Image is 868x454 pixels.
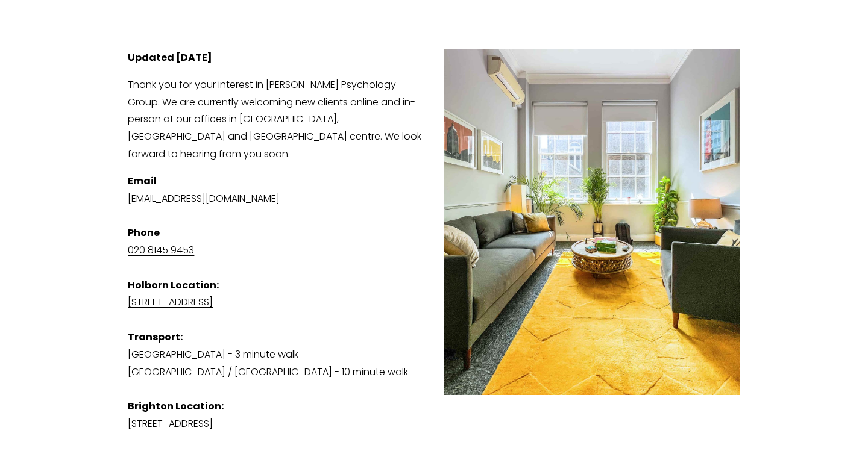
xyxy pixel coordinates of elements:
[128,51,212,64] strong: Updated [DATE]
[128,226,160,240] strong: Phone
[128,76,740,163] p: Thank you for your interest in [PERSON_NAME] Psychology Group. We are currently welcoming new cli...
[128,295,213,309] a: [STREET_ADDRESS]
[128,173,740,433] p: [GEOGRAPHIC_DATA] - 3 minute walk [GEOGRAPHIC_DATA] / [GEOGRAPHIC_DATA] - 10 minute walk
[128,399,224,413] strong: Brighton Location:
[128,278,219,292] strong: Holborn Location:
[128,191,280,205] a: [EMAIL_ADDRESS][DOMAIN_NAME]
[128,417,213,431] a: [STREET_ADDRESS]
[128,174,157,188] strong: Email
[128,243,194,257] a: 020 8145 9453
[128,330,183,344] strong: Transport:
